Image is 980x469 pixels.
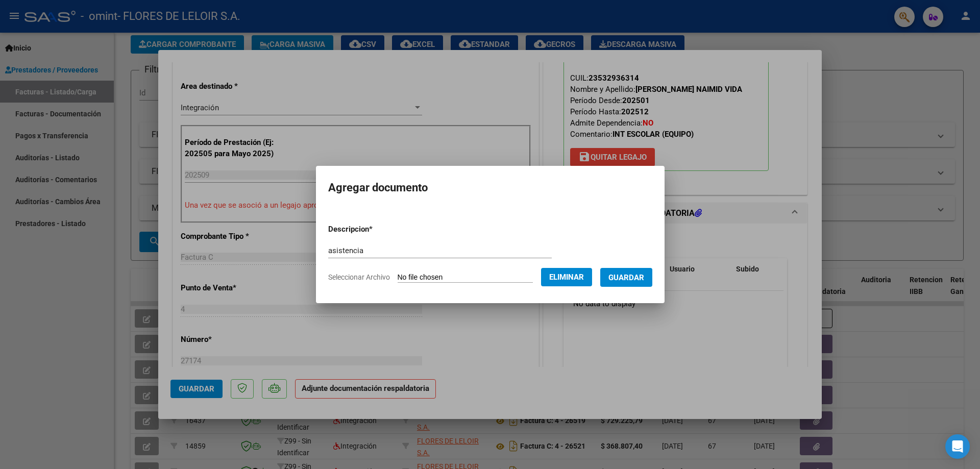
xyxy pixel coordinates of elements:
[945,434,970,459] div: Open Intercom Messenger
[549,273,584,282] span: Eliminar
[328,224,426,235] p: Descripcion
[608,273,644,282] span: Guardar
[541,268,592,286] button: Eliminar
[328,273,390,281] span: Seleccionar Archivo
[600,268,652,287] button: Guardar
[328,178,652,198] h2: Agregar documento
